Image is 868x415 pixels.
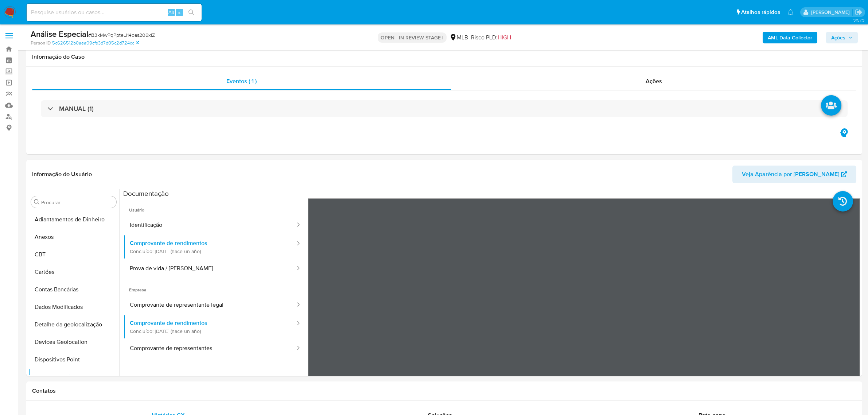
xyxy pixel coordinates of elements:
span: Atalhos rápidos [741,8,780,16]
h1: Contatos [32,387,856,395]
button: Devices Geolocation [28,333,119,351]
h3: MANUAL (1) [59,105,94,113]
span: Veja Aparência por [PERSON_NAME] [742,166,839,183]
button: Veja Aparência por [PERSON_NAME] [732,166,856,183]
button: Contas Bancárias [28,281,119,298]
b: AML Data Collector [768,32,812,43]
span: HIGH [498,33,511,42]
span: Risco PLD: [471,34,511,42]
a: Sair [855,8,863,16]
span: Eventos ( 1 ) [226,77,257,85]
button: Dispositivos Point [28,351,119,368]
input: Pesquise usuários ou casos... [27,8,202,17]
button: AML Data Collector [763,32,817,43]
b: Person ID [31,40,51,46]
button: Anexos [28,228,119,246]
span: # B3kMwPqPpteLI14oas206xlZ [88,31,155,39]
h1: Informação do Caso [32,53,856,61]
button: Dados Modificados [28,298,119,316]
input: Procurar [41,199,113,206]
button: CBT [28,246,119,263]
button: Detalhe da geolocalização [28,316,119,333]
button: Procurar [34,199,40,205]
span: Ações [646,77,662,85]
button: Adiantamentos de Dinheiro [28,211,119,228]
button: Ações [826,32,858,43]
span: Alt [168,9,174,16]
button: Cartões [28,263,119,281]
button: Documentação [28,368,119,386]
div: MLB [449,34,468,42]
p: laisa.felismino@mercadolivre.com [811,9,852,16]
b: Análise Especial [31,28,88,40]
p: OPEN - IN REVIEW STAGE I [378,32,447,43]
div: MANUAL (1) [41,100,848,117]
a: 5c626512b0aea09cfe3d7d05c2d724cc [52,40,139,46]
a: Notificações [787,9,794,15]
span: s [178,9,180,16]
span: Ações [831,32,845,43]
button: search-icon [184,7,199,18]
h1: Informação do Usuário [32,171,92,178]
